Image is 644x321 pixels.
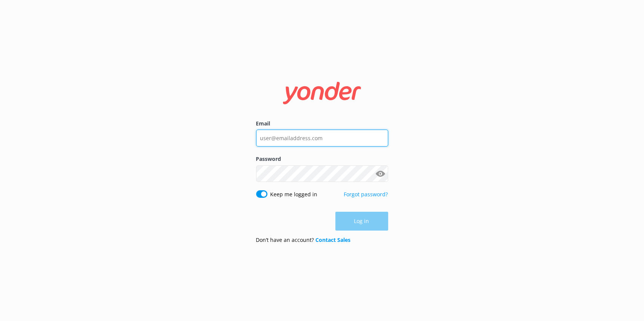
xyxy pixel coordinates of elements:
[256,155,388,163] label: Password
[256,130,388,147] input: user@emailaddress.com
[271,190,318,199] label: Keep me logged in
[316,236,351,243] a: Contact Sales
[344,191,388,198] a: Forgot password?
[373,166,388,181] button: Show password
[256,236,351,244] p: Don’t have an account?
[256,119,388,128] label: Email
